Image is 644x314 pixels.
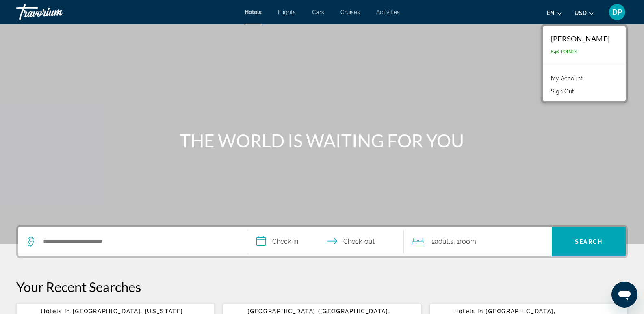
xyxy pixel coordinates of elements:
a: My Account [547,73,587,84]
span: Room [460,238,476,245]
span: Adults [435,238,453,245]
a: Hotels [245,9,262,15]
span: DP [612,8,622,16]
h1: THE WORLD IS WAITING FOR YOU [170,130,475,151]
button: User Menu [607,4,628,21]
a: Flights [278,9,296,15]
button: Change language [547,7,562,19]
div: [PERSON_NAME] [551,34,609,43]
a: Travorium [16,2,98,23]
p: Your Recent Searches [16,279,628,295]
a: Cars [312,9,324,15]
span: en [547,10,555,16]
span: Search [575,238,603,245]
iframe: Botón para iniciar la ventana de mensajería [611,282,637,308]
button: Sign Out [547,86,578,97]
a: Activities [376,9,400,15]
span: 846 Points [551,49,578,54]
span: 2 [432,236,453,247]
button: Change currency [575,7,594,19]
input: Search hotel destination [42,236,236,248]
button: Select check in and out date [248,227,404,256]
button: Search [552,227,626,256]
div: Search widget [18,227,626,256]
a: Cruises [340,9,360,15]
span: , 1 [453,236,476,247]
button: Travelers: 2 adults, 0 children [404,227,552,256]
span: USD [575,10,587,16]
